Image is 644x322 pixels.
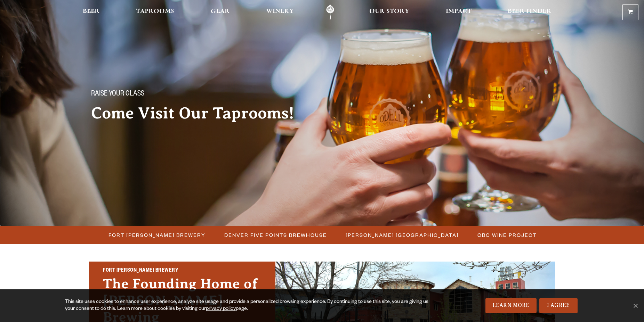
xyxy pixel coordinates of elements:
[473,230,540,240] a: OBC Wine Project
[317,5,343,20] a: Odell Home
[346,230,459,240] span: [PERSON_NAME] [GEOGRAPHIC_DATA]
[108,230,206,240] span: Fort [PERSON_NAME] Brewery
[369,9,409,14] span: Our Story
[91,90,144,99] span: Raise your glass
[206,306,236,312] a: privacy policy
[103,266,261,275] h2: Fort [PERSON_NAME] Brewery
[91,105,308,122] h2: Come Visit Our Taprooms!
[220,230,330,240] a: Denver Five Points Brewhouse
[78,5,104,20] a: Beer
[131,5,179,20] a: Taprooms
[104,230,209,240] a: Fort [PERSON_NAME] Brewery
[446,9,472,14] span: Impact
[503,5,556,20] a: Beer Finder
[539,298,578,313] a: I Agree
[136,9,174,14] span: Taprooms
[261,5,298,20] a: Winery
[508,9,552,14] span: Beer Finder
[485,298,537,313] a: Learn More
[211,9,230,14] span: Gear
[365,5,414,20] a: Our Story
[341,230,462,240] a: [PERSON_NAME] [GEOGRAPHIC_DATA]
[632,302,639,309] span: No
[206,5,234,20] a: Gear
[83,9,100,14] span: Beer
[65,299,430,313] div: This site uses cookies to enhance user experience, analyze site usage and provide a personalized ...
[224,230,327,240] span: Denver Five Points Brewhouse
[477,230,537,240] span: OBC Wine Project
[441,5,476,20] a: Impact
[266,9,294,14] span: Winery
